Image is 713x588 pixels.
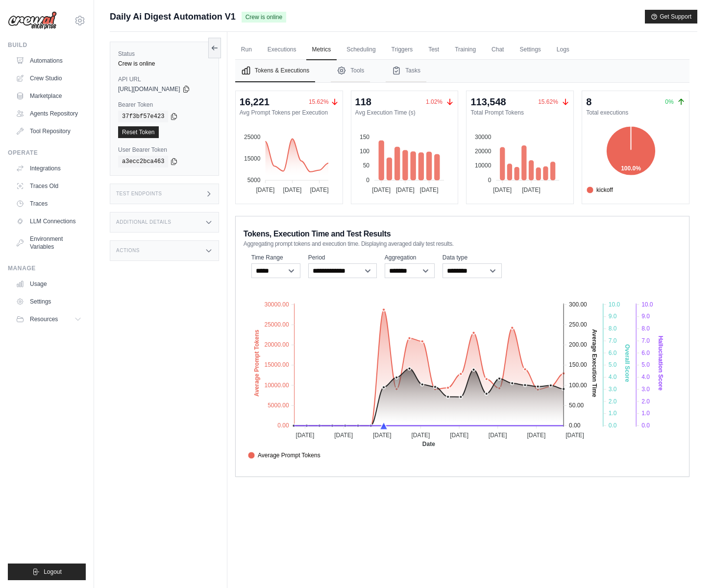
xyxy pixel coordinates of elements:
[309,98,329,106] span: 15.62%
[386,40,419,60] a: Triggers
[426,98,443,105] span: 1.02%
[419,187,438,193] tspan: [DATE]
[475,134,492,141] tspan: 30000
[242,12,286,23] span: Crew is online
[262,40,302,60] a: Executions
[118,85,180,93] span: [URL][DOMAIN_NAME]
[264,301,289,308] tspan: 30000.00
[551,40,575,60] a: Logs
[641,410,650,417] tspan: 1.0
[235,60,689,82] nav: Tabs
[475,148,492,155] tspan: 20000
[264,382,289,389] tspan: 10000.00
[609,410,617,417] tspan: 1.0
[373,432,392,439] tspan: [DATE]
[12,106,86,121] a: Agents Repository
[565,432,584,439] tspan: [DATE]
[514,40,546,60] a: Settings
[422,40,445,60] a: Test
[569,422,581,429] tspan: 0.00
[641,350,650,356] tspan: 6.0
[256,187,274,193] tspan: [DATE]
[244,228,391,240] span: Tokens, Execution Time and Test Results
[12,311,86,327] button: Resources
[569,341,587,348] tspan: 200.00
[385,254,435,261] label: Aggregation
[486,40,510,60] a: Chat
[360,148,369,155] tspan: 100
[641,361,650,368] tspan: 5.0
[12,231,86,255] a: Environment Variables
[118,126,159,138] a: Reset Token
[12,123,86,139] a: Tool Repository
[609,398,617,405] tspan: 2.0
[657,336,664,391] text: Hallucination Score
[470,109,569,117] dt: Total Prompt Tokens
[118,60,211,68] div: Crew is online
[641,325,650,332] tspan: 8.0
[641,313,650,320] tspan: 9.0
[8,11,57,30] img: Logo
[12,88,86,104] a: Marketplace
[449,40,482,60] a: Training
[366,177,369,184] tspan: 0
[538,98,558,105] span: 15.62%
[609,350,617,356] tspan: 6.0
[248,451,320,460] span: Average Prompt Tokens
[609,361,617,368] tspan: 5.0
[12,161,86,176] a: Integrations
[641,301,653,308] tspan: 10.0
[277,422,289,429] tspan: 0.00
[522,187,541,193] tspan: [DATE]
[235,60,315,82] button: Tokens & Executions
[308,254,377,261] label: Period
[264,321,289,328] tspan: 25000.00
[331,60,370,82] button: Tools
[253,329,260,397] text: Average Prompt Tokens
[493,187,512,193] tspan: [DATE]
[355,109,454,117] dt: Avg Execution Time (s)
[240,95,270,109] div: 16,221
[665,98,673,105] span: 0%
[12,294,86,309] a: Settings
[624,344,631,382] text: Overall Score
[244,134,261,141] tspan: 25000
[363,162,369,169] tspan: 50
[110,10,236,24] span: Daily Ai Digest Automation V1
[609,386,617,393] tspan: 3.0
[470,95,506,109] div: 113,548
[386,60,426,82] button: Tasks
[334,432,353,439] tspan: [DATE]
[396,187,415,193] tspan: [DATE]
[310,187,329,193] tspan: [DATE]
[116,191,162,197] h3: Test Endpoints
[569,382,587,389] tspan: 100.00
[44,568,62,576] span: Logout
[372,187,391,193] tspan: [DATE]
[235,40,258,60] a: Run
[295,432,314,439] tspan: [DATE]
[12,276,86,292] a: Usage
[422,441,435,447] text: Date
[569,361,587,368] tspan: 150.00
[569,301,587,308] tspan: 300.00
[118,156,168,167] code: a3ecc2bca463
[116,248,140,254] h3: Actions
[527,432,545,439] tspan: [DATE]
[609,313,617,320] tspan: 9.0
[569,402,584,409] tspan: 50.00
[116,219,171,225] h3: Additional Details
[244,155,261,162] tspan: 15000
[641,398,650,405] tspan: 2.0
[609,422,617,429] tspan: 0.0
[641,386,650,393] tspan: 3.0
[8,264,86,272] div: Manage
[268,402,289,409] tspan: 5000.00
[12,213,86,229] a: LLM Connections
[12,71,86,86] a: Crew Studio
[360,134,369,141] tspan: 150
[443,254,502,261] label: Data type
[244,240,454,248] span: Aggregating prompt tokens and execution time. Displaying averaged daily test results.
[8,564,86,580] button: Logout
[450,432,468,439] tspan: [DATE]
